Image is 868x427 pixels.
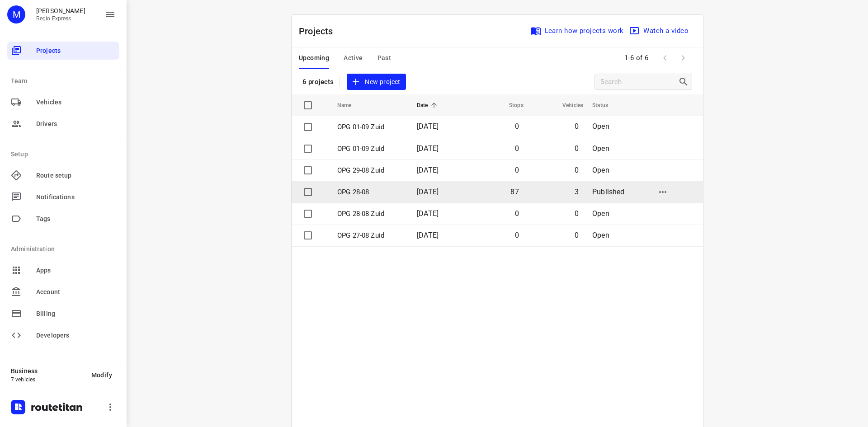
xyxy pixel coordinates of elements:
[7,42,119,60] div: Projects
[36,266,116,275] span: Apps
[377,52,392,64] span: Past
[621,48,652,68] span: 1-6 of 6
[510,188,519,196] span: 87
[417,166,439,174] span: [DATE]
[36,171,116,180] span: Route setup
[417,122,439,131] span: [DATE]
[337,187,403,197] p: OPG 28-08
[417,209,439,218] span: [DATE]
[592,166,609,174] span: Open
[7,305,119,323] div: Billing
[337,100,363,111] span: Name
[84,367,119,383] button: Modify
[7,115,119,133] div: Drivers
[592,231,609,239] span: Open
[36,119,116,129] span: Drivers
[11,150,119,159] p: Setup
[7,166,119,184] div: Route setup
[515,166,519,174] span: 0
[91,371,112,379] span: Modify
[299,52,329,64] span: Upcoming
[347,74,406,90] button: New project
[36,7,85,14] p: Max Bisseling
[337,122,403,132] p: OPG 01-09 Zuid
[11,367,84,375] p: Business
[575,188,579,196] span: 3
[497,100,524,111] span: Stops
[36,46,116,56] span: Projects
[7,261,119,279] div: Apps
[600,75,678,89] input: Search projects
[417,144,439,153] span: [DATE]
[36,192,116,202] span: Notifications
[352,76,400,88] span: New project
[7,283,119,301] div: Account
[344,52,363,64] span: Active
[337,209,403,219] p: OPG 28-08 Zuid
[575,144,579,153] span: 0
[417,100,440,111] span: Date
[592,144,609,153] span: Open
[7,5,25,23] div: M
[7,93,119,111] div: Vehicles
[11,244,119,254] p: Administration
[7,188,119,206] div: Notifications
[575,122,579,131] span: 0
[337,230,403,241] p: OPG 27-08 Zuid
[575,209,579,218] span: 0
[575,166,579,174] span: 0
[36,309,116,319] span: Billing
[592,100,620,111] span: Status
[36,15,85,22] p: Regio Express
[36,287,116,297] span: Account
[337,144,403,154] p: OPG 01-09 Zuid
[515,144,519,153] span: 0
[592,122,609,131] span: Open
[551,100,583,111] span: Vehicles
[36,331,116,340] span: Developers
[36,214,116,224] span: Tags
[11,76,119,86] p: Team
[592,188,625,196] span: Published
[678,76,692,87] div: Search
[674,49,692,67] span: Next Page
[575,231,579,239] span: 0
[515,122,519,131] span: 0
[7,326,119,344] div: Developers
[417,231,439,239] span: [DATE]
[515,209,519,218] span: 0
[302,78,334,86] p: 6 projects
[36,98,116,107] span: Vehicles
[515,231,519,239] span: 0
[11,376,84,383] p: 7 vehicles
[417,188,439,196] span: [DATE]
[299,24,340,38] p: Projects
[656,49,674,67] span: Previous Page
[337,165,403,176] p: OPG 29-08 Zuid
[7,210,119,228] div: Tags
[592,209,609,218] span: Open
